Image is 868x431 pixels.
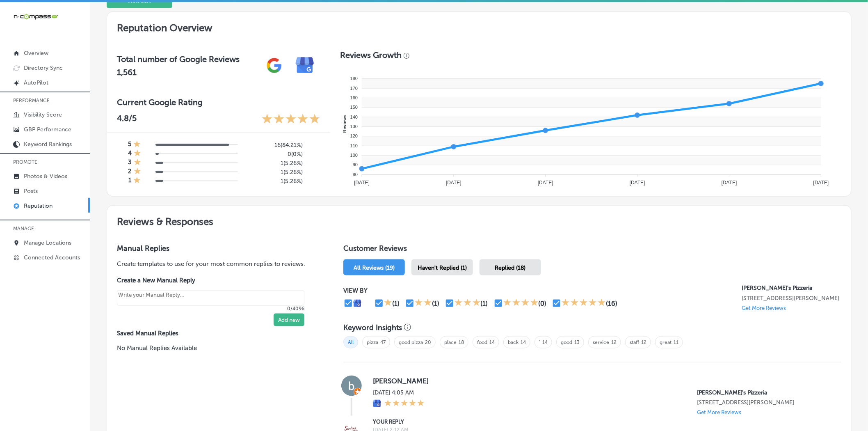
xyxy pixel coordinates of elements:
h4: 2 [128,167,132,177]
p: Manage Locations [24,239,71,246]
tspan: 90 [353,163,358,167]
p: Serafina's Pizzeria [742,284,841,291]
h5: 16 ( 84.21% ) [244,142,303,149]
img: 660ab0bf-5cc7-4cb8-ba1c-48b5ae0f18e60NCTV_CLogo_TV_Black_-500x88.png [13,13,58,21]
a: service [593,339,609,345]
h5: 1 ( 5.26% ) [244,178,303,185]
label: YOUR REPLY [373,419,828,425]
h4: 4 [128,149,132,158]
h4: 3 [128,158,132,167]
a: 11 [674,339,678,345]
h3: Total number of Google Reviews [117,54,240,64]
img: e7ababfa220611ac49bdb491a11684a6.png [290,50,320,81]
tspan: 170 [350,86,358,91]
div: (1) [432,300,439,307]
p: Serafina's Pizzeria [697,389,828,396]
tspan: [DATE] [446,180,461,186]
p: Visibility Score [24,111,62,118]
p: Create templates to use for your most common replies to reviews. [117,259,317,268]
h3: Keyword Insights [343,323,402,332]
h3: Manual Replies [117,244,317,253]
div: 5 Stars [384,399,425,408]
p: AutoPilot [24,79,48,86]
a: great [660,339,672,345]
a: 14 [489,339,495,345]
div: 1 Star [134,149,141,158]
label: [PERSON_NAME] [373,377,828,385]
span: Haven't Replied (1) [418,264,467,271]
div: 1 Star [134,167,141,177]
p: Posts [24,188,38,195]
p: 0/4096 [117,306,304,312]
p: Connected Accounts [24,254,80,261]
p: 4.8 /5 [117,113,137,126]
tspan: [DATE] [354,180,370,186]
tspan: 150 [350,105,358,110]
label: Saved Manual Replies [117,330,317,337]
p: VIEW BY [343,287,742,294]
h2: Reputation Overview [107,12,851,40]
tspan: 120 [350,134,358,139]
tspan: 130 [350,124,358,129]
button: Add new [274,314,304,326]
div: 3 Stars [455,298,481,308]
p: No Manual Replies Available [117,344,317,353]
p: Get More Reviews [697,410,741,416]
a: 13 [574,339,580,345]
p: Overview [24,50,48,57]
tspan: 110 [350,143,358,148]
tspan: 140 [350,115,358,119]
a: 47 [380,339,386,345]
tspan: [DATE] [722,180,737,186]
img: gPZS+5FD6qPJAAAAABJRU5ErkJggg== [259,50,290,81]
div: 4 Stars [503,298,539,308]
a: 14 [542,339,548,345]
div: (0) [539,300,547,307]
div: (16) [606,300,617,307]
a: 12 [611,339,617,345]
div: (1) [392,300,400,307]
tspan: 180 [350,76,358,81]
div: 1 Star [133,140,141,149]
a: 14 [521,339,526,345]
tspan: [DATE] [813,180,829,186]
a: good [561,339,572,345]
a: ’ [539,339,540,345]
h4: 1 [128,177,131,186]
h2: Reviews & Responses [107,206,851,234]
h5: 1 ( 5.26% ) [244,169,303,176]
p: 4125 Race Track Road Saint Johns, FL 32259, US [742,295,841,302]
textarea: Create your Quick Reply [117,290,304,306]
a: staff [630,339,639,345]
h3: Current Google Rating [117,97,320,107]
label: Create a New Manual Reply [117,277,304,284]
p: Reputation [24,202,53,209]
h1: Customer Reviews [343,244,841,256]
a: good pizza [399,339,423,345]
tspan: 80 [353,172,358,177]
h2: 1,561 [117,67,240,77]
div: 1 Star [133,177,141,186]
tspan: 160 [350,95,358,100]
h5: 0 ( 0% ) [244,151,303,158]
a: place [444,339,457,345]
div: 5 Stars [562,298,606,308]
span: All [343,336,358,348]
tspan: 100 [350,153,358,158]
h4: 5 [128,140,131,149]
div: 4.8 Stars [262,113,320,126]
div: 2 Stars [415,298,432,308]
h5: 1 ( 5.26% ) [244,160,303,167]
h3: Reviews Growth [340,50,402,60]
p: Keyword Rankings [24,141,72,148]
a: food [477,339,487,345]
span: Replied (18) [495,264,526,271]
div: 1 Star [134,158,141,167]
p: Photos & Videos [24,173,67,180]
label: [DATE] 4:05 AM [373,389,425,396]
a: pizza [367,339,378,345]
p: Directory Sync [24,64,63,71]
div: (1) [481,300,488,307]
a: 18 [459,339,464,345]
p: 4125 Race Track Road [697,399,828,406]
